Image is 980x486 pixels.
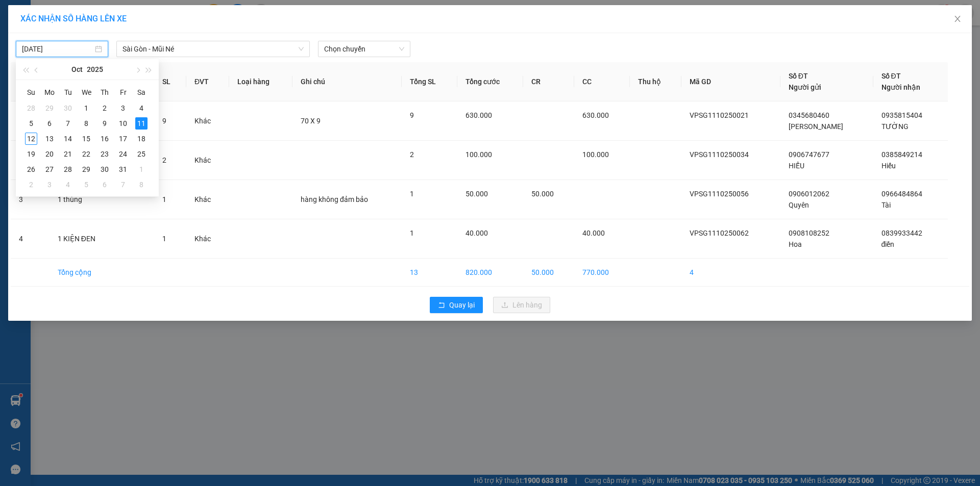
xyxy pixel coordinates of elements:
[493,297,550,313] button: uploadLên hàng
[99,117,111,130] div: 9
[62,117,74,130] div: 7
[410,229,414,237] span: 1
[59,84,77,100] th: Tu
[402,259,457,287] td: 13
[22,43,93,55] input: 11/10/2025
[881,111,922,119] span: 0935815404
[789,72,808,80] span: Số ĐT
[114,84,132,100] th: Fr
[789,190,829,198] span: 0906012062
[789,201,809,209] span: Quyên
[789,240,802,248] span: Hoa
[77,146,95,162] td: 2025-10-22
[574,62,630,101] th: CC
[62,102,74,114] div: 30
[99,102,111,114] div: 2
[80,178,92,191] div: 5
[449,299,475,311] span: Quay lại
[135,102,148,114] div: 4
[25,148,37,160] div: 19
[114,162,132,177] td: 2025-10-31
[162,235,166,243] span: 1
[292,62,402,101] th: Ghi chú
[11,62,50,101] th: STT
[117,102,129,114] div: 3
[186,101,229,141] td: Khác
[681,259,780,287] td: 4
[117,133,129,145] div: 17
[80,133,92,145] div: 15
[135,163,148,175] div: 1
[25,117,37,130] div: 5
[465,111,492,119] span: 630.000
[80,148,92,160] div: 22
[59,177,77,192] td: 2025-11-04
[99,133,111,145] div: 16
[135,148,148,160] div: 25
[71,59,83,80] button: Oct
[59,116,77,131] td: 2025-10-07
[132,100,151,116] td: 2025-10-04
[99,163,111,175] div: 30
[162,156,166,164] span: 2
[11,141,50,180] td: 2
[301,117,321,125] span: 70 X 9
[523,62,574,101] th: CR
[881,240,895,248] span: điền
[25,178,37,191] div: 2
[95,131,114,146] td: 2025-10-16
[117,117,129,130] div: 10
[681,62,780,101] th: Mã GD
[186,62,229,101] th: ĐVT
[80,163,92,175] div: 29
[789,150,829,159] span: 0906747677
[690,190,749,198] span: VPSG1110250056
[22,100,40,116] td: 2025-09-28
[881,83,920,91] span: Người nhận
[430,297,483,313] button: rollbackQuay lại
[95,100,114,116] td: 2025-10-02
[40,177,59,192] td: 2025-11-03
[186,219,229,259] td: Khác
[457,259,523,287] td: 820.000
[582,150,609,159] span: 100.000
[301,195,368,203] span: hàng không đảm bảo
[402,62,457,101] th: Tổng SL
[789,229,829,237] span: 0908108252
[186,180,229,219] td: Khác
[881,229,922,237] span: 0839933442
[22,177,40,192] td: 2025-11-02
[117,163,129,175] div: 31
[77,162,95,177] td: 2025-10-29
[465,229,488,237] span: 40.000
[87,59,103,80] button: 2025
[59,162,77,177] td: 2025-10-28
[77,84,95,100] th: We
[20,14,127,23] span: XÁC NHẬN SỐ HÀNG LÊN XE
[95,116,114,131] td: 2025-10-09
[22,116,40,131] td: 2025-10-05
[25,163,37,175] div: 26
[881,190,922,198] span: 0966484864
[690,229,749,237] span: VPSG1110250062
[25,133,37,145] div: 12
[95,177,114,192] td: 2025-11-06
[77,177,95,192] td: 2025-11-05
[410,190,414,198] span: 1
[881,201,891,209] span: Tài
[410,111,414,119] span: 9
[690,111,749,119] span: VPSG1110250021
[114,177,132,192] td: 2025-11-07
[62,148,74,160] div: 21
[114,116,132,131] td: 2025-10-10
[11,180,50,219] td: 3
[881,72,901,80] span: Số ĐT
[40,131,59,146] td: 2025-10-13
[117,148,129,160] div: 24
[117,178,129,191] div: 7
[25,102,37,114] div: 28
[410,150,414,159] span: 2
[80,102,92,114] div: 1
[789,111,829,119] span: 0345680460
[99,148,111,160] div: 23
